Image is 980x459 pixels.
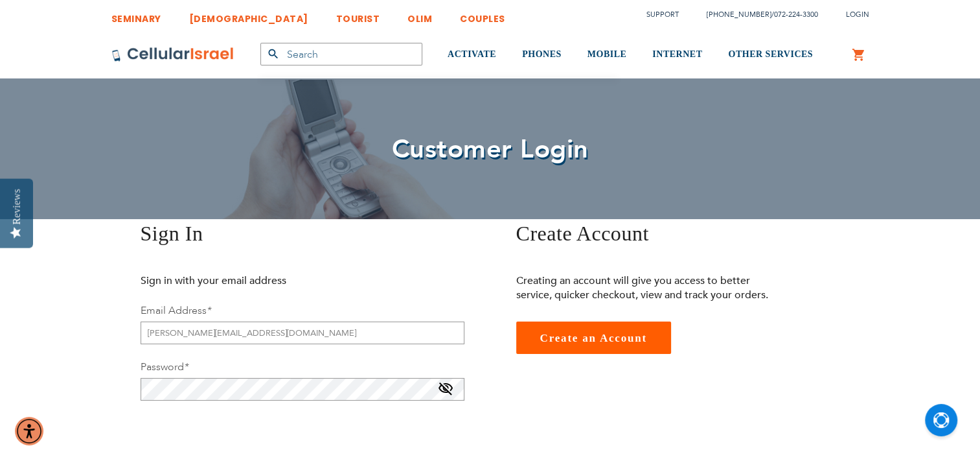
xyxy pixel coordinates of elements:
[407,3,432,27] a: OLIM
[707,10,771,19] a: [PHONE_NUMBER]
[516,274,779,302] p: Creating an account will give you access to better service, quicker checkout, view and track your...
[111,47,234,62] img: Cellular Israel Logo
[460,3,505,27] a: COUPLES
[728,49,813,59] span: OTHER SERVICES
[646,10,679,19] a: Support
[141,322,464,344] input: Email
[774,10,818,19] a: 072-224-3300
[846,10,869,19] span: Login
[516,322,671,354] a: Create an Account
[11,189,23,224] div: Reviews
[652,49,702,59] span: INTERNET
[260,43,422,65] input: Search
[587,30,627,79] a: MOBILE
[189,3,308,27] a: [DEMOGRAPHIC_DATA]
[652,30,702,79] a: INTERNET
[141,360,188,374] label: Password
[15,417,43,445] div: Accessibility Menu
[448,30,496,79] a: ACTIVATE
[111,3,161,27] a: SEMINARY
[540,332,647,344] span: Create an Account
[448,49,496,59] span: ACTIVATE
[522,49,562,59] span: PHONES
[728,30,813,79] a: OTHER SERVICES
[336,3,380,27] a: TOURIST
[694,5,818,24] li: /
[141,222,203,245] span: Sign In
[141,274,403,288] p: Sign in with your email address
[392,132,589,167] span: Customer Login
[141,303,211,318] label: Email Address
[587,49,627,59] span: MOBILE
[516,222,649,245] span: Create Account
[522,30,562,79] a: PHONES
